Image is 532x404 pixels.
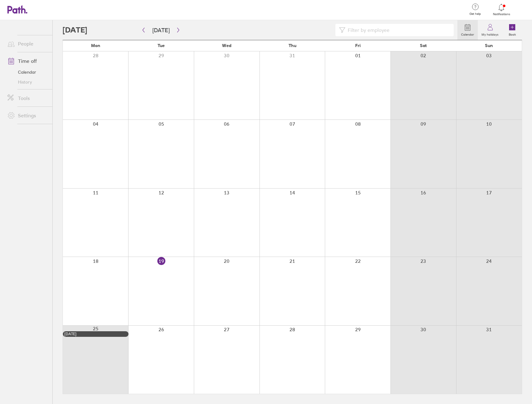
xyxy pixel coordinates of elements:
[457,31,478,37] label: Calendar
[491,3,512,16] a: Notifications
[289,43,296,48] span: Thu
[485,43,493,48] span: Sun
[2,55,52,67] a: Time off
[2,92,52,104] a: Tools
[502,20,522,40] a: Book
[478,31,502,37] label: My holidays
[2,37,52,50] a: People
[2,77,52,87] a: History
[158,43,165,48] span: Tue
[478,20,502,40] a: My holidays
[465,12,485,16] span: Get help
[64,332,127,336] div: [DATE]
[505,31,520,37] label: Book
[345,24,450,36] input: Filter by employee
[355,43,361,48] span: Fri
[91,43,100,48] span: Mon
[420,43,427,48] span: Sat
[2,67,52,77] a: Calendar
[2,109,52,122] a: Settings
[457,20,478,40] a: Calendar
[222,43,231,48] span: Wed
[491,12,512,16] span: Notifications
[147,25,175,35] button: [DATE]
